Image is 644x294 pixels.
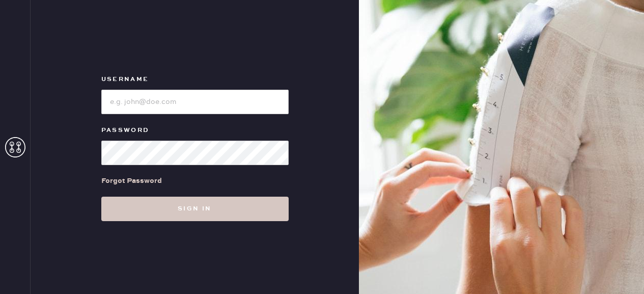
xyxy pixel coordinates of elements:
[101,90,289,114] input: e.g. john@doe.com
[101,124,289,137] label: Password
[101,165,162,197] a: Forgot Password
[101,197,289,221] button: Sign in
[101,175,162,186] div: Forgot Password
[101,73,289,86] label: Username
